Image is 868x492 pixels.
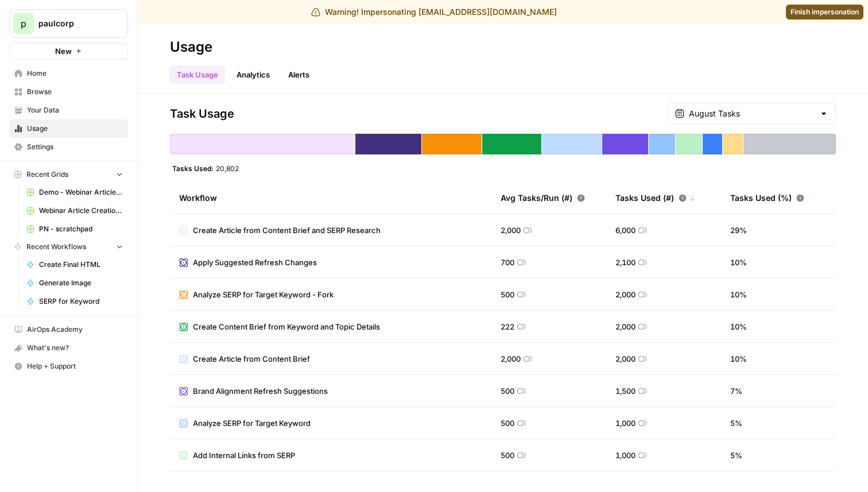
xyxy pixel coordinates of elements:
[27,68,123,79] span: Home
[311,6,557,18] div: Warning! Impersonating [EMAIL_ADDRESS][DOMAIN_NAME]
[27,324,123,335] span: AirOps Academy
[21,183,128,202] a: Demo - Webinar Article Creation
[730,385,742,397] span: 7 %
[170,106,234,122] span: Task Usage
[27,123,123,134] span: Usage
[21,202,128,220] a: Webinar Article Creation - Tabs
[193,289,334,300] span: Analyze SERP for Target Keyword - Fork
[615,353,635,365] span: 2,000
[39,296,123,307] span: SERP for Keyword
[786,5,863,20] a: Finish impersonation
[730,182,804,214] div: Tasks Used (%)
[9,339,128,357] button: What's new?
[39,259,123,270] span: Create Final HTML
[193,321,380,332] span: Create Content Brief from Keyword and Topic Details
[39,224,123,234] span: PN - scratchpad
[21,274,128,292] a: Generate Image
[193,353,310,365] span: Create Article from Content Brief
[193,385,328,397] span: Brand Alignment Refresh Suggestions
[501,289,514,300] span: 500
[27,142,123,152] span: Settings
[615,385,635,397] span: 1,500
[501,385,514,397] span: 500
[27,87,123,97] span: Browse
[26,169,68,180] span: Recent Grids
[790,7,859,17] span: Finish impersonation
[501,182,585,214] div: Avg Tasks/Run (#)
[230,65,277,84] a: Analytics
[689,108,815,119] input: August Tasks
[501,224,521,236] span: 2,000
[193,450,295,461] span: Add Internal Links from SERP
[9,166,128,183] button: Recent Grids
[38,18,108,29] span: paulcorp
[730,321,747,332] span: 10 %
[170,38,212,56] div: Usage
[9,357,128,375] button: Help + Support
[730,224,747,236] span: 29 %
[193,224,381,236] span: Create Article from Content Brief and SERP Research
[615,224,635,236] span: 6,000
[730,417,742,429] span: 5 %
[26,242,86,252] span: Recent Workflows
[501,321,514,332] span: 222
[39,278,123,288] span: Generate Image
[170,65,225,84] a: Task Usage
[21,255,128,274] a: Create Final HTML
[501,417,514,429] span: 500
[730,289,747,300] span: 10 %
[9,320,128,339] a: AirOps Academy
[179,224,381,236] a: Create Article from Content Brief and SERP Research
[179,289,334,300] a: Analyze SERP for Target Keyword - Fork
[730,450,742,461] span: 5 %
[615,257,635,268] span: 2,100
[21,292,128,311] a: SERP for Keyword
[501,353,521,365] span: 2,000
[193,417,311,429] span: Analyze SERP for Target Keyword
[9,42,128,60] button: New
[9,238,128,255] button: Recent Workflows
[501,450,514,461] span: 500
[39,187,123,197] span: Demo - Webinar Article Creation
[615,417,635,429] span: 1,000
[9,64,128,83] a: Home
[615,289,635,300] span: 2,000
[9,138,128,156] a: Settings
[27,105,123,115] span: Your Data
[9,101,128,119] a: Your Data
[179,182,482,214] div: Workflow
[55,45,72,57] span: New
[9,119,128,138] a: Usage
[281,65,316,84] a: Alerts
[27,361,123,371] span: Help + Support
[615,321,635,332] span: 2,000
[9,83,128,101] a: Browse
[730,257,747,268] span: 10 %
[9,9,128,38] button: Workspace: paulcorp
[21,17,26,30] span: p
[615,450,635,461] span: 1,000
[21,220,128,238] a: PN - scratchpad
[172,164,214,173] span: Tasks Used:
[193,257,317,268] span: Apply Suggested Refresh Changes
[179,321,380,332] a: Create Content Brief from Keyword and Topic Details
[39,206,123,216] span: Webinar Article Creation - Tabs
[730,353,747,365] span: 10 %
[501,257,514,268] span: 700
[615,182,696,214] div: Tasks Used (#)
[216,164,239,173] span: 20,802
[10,339,127,357] div: What's new?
